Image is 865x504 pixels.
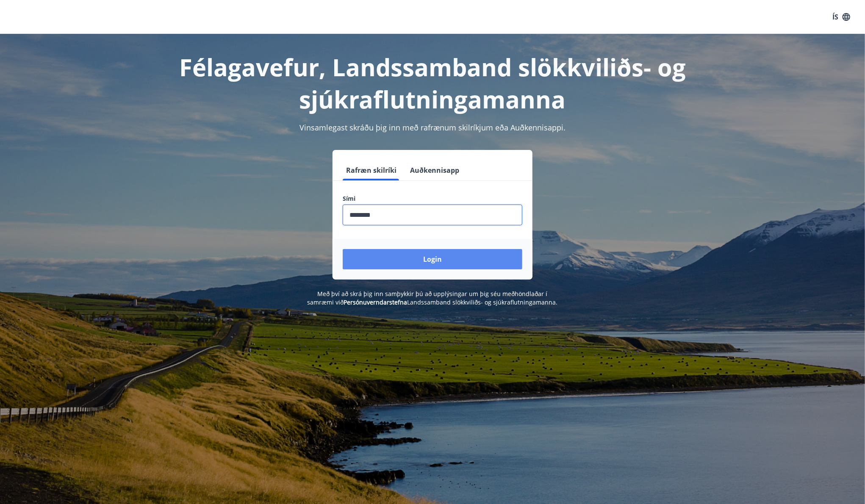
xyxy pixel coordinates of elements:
a: Persónuverndarstefna [344,298,408,306]
span: Með því að skrá þig inn samþykkir þú að upplýsingar um þig séu meðhöndlaðar í samræmi við Landssa... [308,290,558,306]
button: Login [343,249,522,269]
button: ÍS [828,9,855,25]
label: Sími [343,194,522,203]
button: Rafræn skilríki [343,160,400,180]
span: Vinsamlegast skráðu þig inn með rafrænum skilríkjum eða Auðkennisappi. [299,122,566,133]
button: Auðkennisapp [407,160,463,180]
h1: Félagavefur, Landssamband slökkviliðs- og sjúkraflutningamanna [138,51,727,115]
